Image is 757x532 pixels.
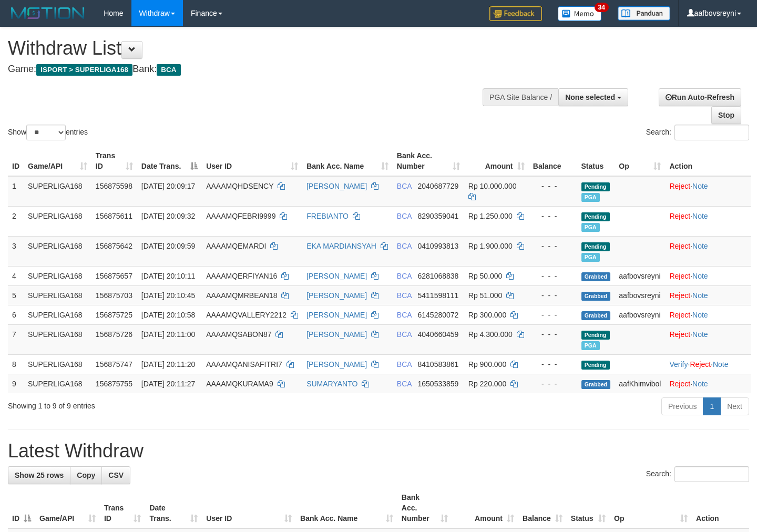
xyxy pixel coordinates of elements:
[581,311,611,320] span: Grabbed
[8,354,24,374] td: 8
[581,341,600,350] span: Marked by aafsoycanthlai
[418,242,459,250] span: Copy 0410993813 to clipboard
[615,266,665,285] td: aafbovsreyni
[141,272,195,280] span: [DATE] 20:10:11
[669,291,690,300] a: Reject
[661,397,703,415] a: Previous
[529,146,577,176] th: Balance
[418,272,459,280] span: Copy 6281068838 to clipboard
[646,466,749,482] label: Search:
[397,272,412,280] span: BCA
[141,212,195,220] span: [DATE] 20:09:32
[24,146,91,176] th: Game/API: activate to sort column ascending
[141,242,195,250] span: [DATE] 20:09:59
[206,242,266,250] span: AAAAMQEMARDI
[464,146,529,176] th: Amount: activate to sort column ascending
[397,182,412,190] span: BCA
[8,5,88,21] img: MOTION_logo.png
[8,466,70,484] a: Show 25 rows
[610,488,692,528] th: Op: activate to sort column ascending
[692,291,708,300] a: Note
[533,378,573,389] div: - - -
[24,324,91,354] td: SUPERLIGA168
[96,242,132,250] span: 156875642
[665,206,751,236] td: ·
[692,212,708,220] a: Note
[418,212,459,220] span: Copy 8290359041 to clipboard
[669,272,690,280] a: Reject
[565,93,615,101] span: None selected
[659,88,741,106] a: Run Auto-Refresh
[206,330,272,339] span: AAAAMQSABON87
[96,182,132,190] span: 156875598
[618,6,670,21] img: panduan.png
[206,360,282,369] span: AAAAMQANISAFITRI7
[692,182,708,190] a: Note
[202,488,296,528] th: User ID: activate to sort column ascending
[393,146,464,176] th: Bank Acc. Number: activate to sort column ascending
[206,182,273,190] span: AAAAMQHDSENCY
[206,291,277,300] span: AAAAMQMRBEAN18
[8,285,24,305] td: 5
[8,38,494,59] h1: Withdraw List
[157,64,180,76] span: BCA
[96,360,132,369] span: 156875747
[665,266,751,285] td: ·
[397,311,412,319] span: BCA
[533,310,573,320] div: - - -
[206,212,275,220] span: AAAAMQFEBRI9999
[24,176,91,207] td: SUPERLIGA168
[690,360,711,369] a: Reject
[8,176,24,207] td: 1
[397,380,412,388] span: BCA
[24,236,91,266] td: SUPERLIGA168
[692,330,708,339] a: Note
[468,360,506,369] span: Rp 900.000
[468,311,506,319] span: Rp 300.000
[8,206,24,236] td: 2
[202,146,302,176] th: User ID: activate to sort column ascending
[720,397,749,415] a: Next
[8,125,88,140] label: Show entries
[8,396,308,411] div: Showing 1 to 9 of 9 entries
[24,206,91,236] td: SUPERLIGA168
[581,253,600,262] span: Marked by aafsoycanthlai
[615,305,665,324] td: aafbovsreyni
[91,146,137,176] th: Trans ID: activate to sort column ascending
[418,330,459,339] span: Copy 4040660459 to clipboard
[418,182,459,190] span: Copy 2040687729 to clipboard
[77,471,95,479] span: Copy
[8,305,24,324] td: 6
[306,242,376,250] a: EKA MARDIANSYAH
[96,291,132,300] span: 156875703
[581,361,610,370] span: Pending
[713,360,729,369] a: Note
[483,88,558,106] div: PGA Site Balance /
[581,331,610,340] span: Pending
[615,374,665,393] td: aafKhimvibol
[306,330,367,339] a: [PERSON_NAME]
[397,242,412,250] span: BCA
[26,125,66,140] select: Showentries
[468,380,506,388] span: Rp 220.000
[296,488,397,528] th: Bank Acc. Name: activate to sort column ascending
[577,146,615,176] th: Status
[8,488,35,528] th: ID: activate to sort column descending
[141,330,195,339] span: [DATE] 20:11:00
[141,291,195,300] span: [DATE] 20:10:45
[468,242,513,250] span: Rp 1.900.000
[141,380,195,388] span: [DATE] 20:11:27
[533,181,573,191] div: - - -
[518,488,567,528] th: Balance: activate to sort column ascending
[24,354,91,374] td: SUPERLIGA168
[558,88,628,106] button: None selected
[468,212,513,220] span: Rp 1.250.000
[692,380,708,388] a: Note
[669,360,688,369] a: Verify
[36,64,132,76] span: ISPORT > SUPERLIGA168
[96,311,132,319] span: 156875725
[533,290,573,301] div: - - -
[306,291,367,300] a: [PERSON_NAME]
[24,266,91,285] td: SUPERLIGA168
[8,236,24,266] td: 3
